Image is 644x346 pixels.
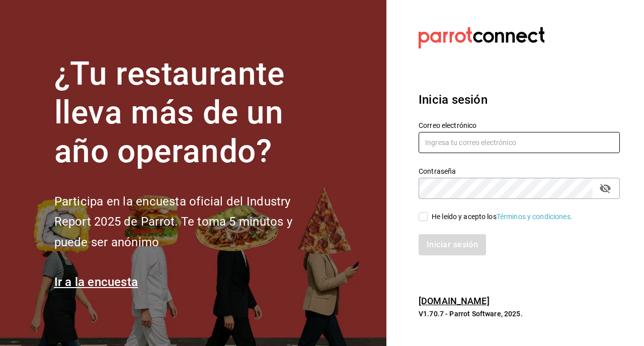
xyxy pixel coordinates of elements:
[419,91,620,109] h3: Inicia sesión
[419,296,490,306] a: [DOMAIN_NAME]
[419,132,620,153] input: Ingresa tu correo electrónico
[419,309,620,319] p: V1.70.7 - Parrot Software, 2025.
[54,191,326,253] h2: Participa en la encuesta oficial del Industry Report 2025 de Parrot. Te toma 5 minutos y puede se...
[54,55,326,171] h1: ¿Tu restaurante lleva más de un año operando?
[419,122,620,129] label: Correo electrónico
[432,212,573,222] div: He leído y acepto los
[497,213,573,221] a: Términos y condiciones.
[419,168,620,175] label: Contraseña
[597,180,614,197] button: passwordField
[54,275,138,289] a: Ir a la encuesta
